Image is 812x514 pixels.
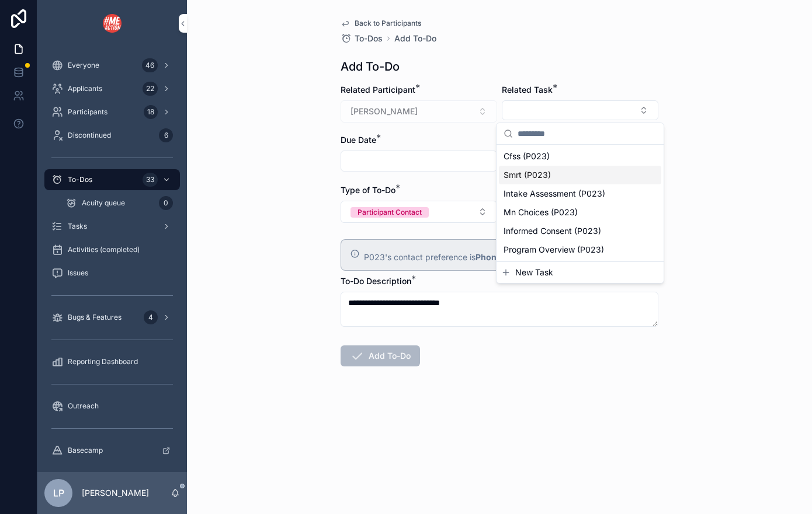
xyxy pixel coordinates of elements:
a: Discontinued6 [44,125,180,146]
span: Activities (completed) [68,245,140,254]
a: Bugs & Features4 [44,307,180,328]
div: 4 [144,310,158,324]
button: New Task [501,267,659,278]
a: Tasks [44,216,180,237]
div: 0 [159,196,173,210]
div: 46 [142,58,158,72]
span: P023's contact preference is [364,252,518,262]
span: Basecamp [68,446,103,455]
img: App logo [103,14,122,33]
span: Mn Choices (P023) [504,207,578,218]
span: Issues [68,268,88,278]
span: Related Task [502,85,553,95]
a: Activities (completed) [44,239,180,260]
span: Reporting Dashboard [68,357,138,366]
span: New Task [515,267,553,278]
span: Acuity queue [82,198,125,208]
span: Informed Consent (P023) [504,225,601,237]
span: Applicants [68,84,102,93]
span: Participants [68,107,107,117]
button: Select Button [502,100,658,120]
a: Reporting Dashboard [44,351,180,372]
span: Everyone [68,61,99,70]
a: Acuity queue0 [58,193,180,214]
h1: Add To-Do [341,58,400,75]
span: To-Dos [68,175,92,184]
a: Applicants22 [44,78,180,99]
button: Select Button [341,201,497,223]
strong: Phone Call [476,252,518,262]
div: Suggestions [497,145,664,261]
span: Due Date [341,135,376,145]
a: To-Dos33 [44,169,180,190]
a: Everyone46 [44,55,180,76]
div: 18 [144,105,158,119]
span: Back to Participants [355,19,421,28]
span: Cfss (P023) [504,151,550,162]
span: LP [53,486,64,500]
span: Bugs & Features [68,313,122,322]
div: Participant Contact [358,207,422,218]
a: Outreach [44,396,180,417]
span: Intake Assessment (P023) [504,188,605,200]
span: Related Participant [341,85,415,95]
div: P023's contact preference is **Phone Call** [364,251,648,263]
span: Type of To-Do [341,185,395,195]
a: Basecamp [44,440,180,461]
a: Back to Participants [341,19,421,28]
a: To-Dos [341,33,383,44]
div: scrollable content [37,47,187,472]
a: Add To-Do [394,33,436,44]
span: Program Overview (P023) [504,244,604,256]
div: 33 [143,173,158,187]
span: Discontinued [68,131,111,140]
div: 6 [159,128,173,142]
a: Participants18 [44,102,180,123]
span: Outreach [68,401,99,411]
span: Smrt (P023) [504,169,551,181]
div: 22 [143,82,158,96]
span: To-Dos [355,33,383,44]
span: Tasks [68,222,87,231]
a: Issues [44,263,180,284]
p: [PERSON_NAME] [82,487,149,499]
span: To-Do Description [341,276,411,286]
